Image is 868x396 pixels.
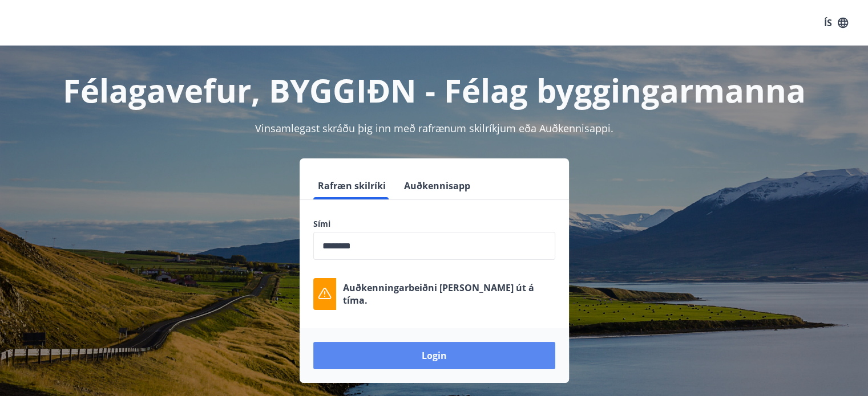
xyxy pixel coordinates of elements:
h1: Félagavefur, BYGGIÐN - Félag byggingarmanna [37,68,831,112]
button: Rafræn skilríki [313,172,390,199]
p: Auðkenningarbeiðni [PERSON_NAME] út á tíma. [343,281,555,307]
button: Auðkennisapp [399,172,475,199]
span: Vinsamlegast skráðu þig inn með rafrænum skilríkjum eða Auðkennisappi. [255,121,613,135]
button: ÍS [818,13,854,33]
button: Login [313,342,555,369]
label: Sími [313,218,555,230]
